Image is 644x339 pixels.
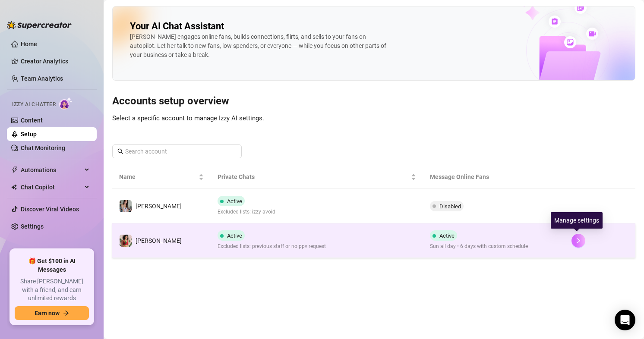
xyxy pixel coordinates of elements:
img: maki [120,235,132,247]
span: Active [439,232,455,239]
a: Settings [21,223,44,230]
span: right [575,238,581,244]
img: AI Chatter [59,97,73,110]
span: Active [227,232,242,239]
span: 🎁 Get $100 in AI Messages [15,257,89,274]
a: Team Analytics [21,75,63,82]
img: Maki [120,200,132,212]
div: [PERSON_NAME] engages online fans, builds connections, flirts, and sells to your fans on autopilo... [130,32,389,60]
span: arrow-right [63,310,69,316]
a: Creator Analytics [21,54,90,68]
th: Message Online Fans [423,165,565,189]
span: Chat Copilot [21,180,82,194]
button: right [571,234,585,248]
button: Earn nowarrow-right [15,306,89,320]
span: Name [119,172,197,182]
span: Sun all day • 6 days with custom schedule [430,242,528,251]
span: [PERSON_NAME] [136,237,182,244]
span: Izzy AI Chatter [12,100,56,109]
span: Private Chats [218,172,409,182]
span: Excluded lists: izzy avoid [218,208,275,216]
img: logo-BBDzfeDw.svg [7,21,72,29]
a: Discover Viral Videos [21,206,79,213]
span: Earn now [35,310,60,317]
span: Share [PERSON_NAME] with a friend, and earn unlimited rewards [15,277,89,303]
span: Excluded lists: previous staff or no ppv request [218,242,326,251]
div: Manage settings [551,212,603,229]
a: Chat Monitoring [21,144,65,151]
a: Content [21,117,43,124]
span: Active [227,198,242,204]
th: Private Chats [211,165,423,189]
span: thunderbolt [11,166,18,173]
span: Disabled [439,203,461,210]
th: Name [112,165,211,189]
span: search [117,148,123,154]
span: [PERSON_NAME] [136,203,182,210]
h3: Accounts setup overview [112,94,635,108]
img: Chat Copilot [11,184,17,190]
a: Home [21,41,37,47]
span: Select a specific account to manage Izzy AI settings. [112,114,264,122]
a: Setup [21,131,37,138]
span: Automations [21,163,82,177]
input: Search account [125,147,230,156]
h2: Your AI Chat Assistant [130,20,224,32]
div: Open Intercom Messenger [615,310,635,330]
